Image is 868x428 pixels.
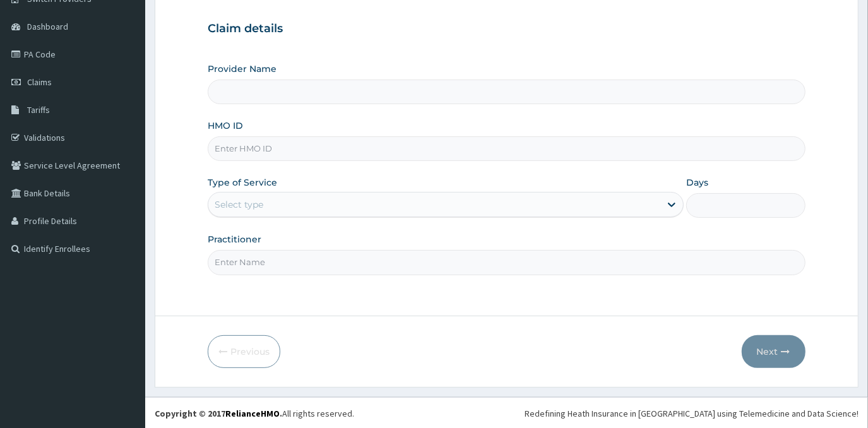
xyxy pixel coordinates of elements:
[208,62,276,75] label: Provider Name
[525,407,859,420] div: Redefining Heath Insurance in [GEOGRAPHIC_DATA] using Telemedicine and Data Science!
[155,408,282,419] strong: Copyright © 2017 .
[208,335,280,368] button: Previous
[208,233,261,246] label: Practitioner
[208,176,277,189] label: Type of Service
[27,21,68,32] span: Dashboard
[215,198,263,211] div: Select type
[208,136,805,161] input: Enter HMO ID
[208,250,805,275] input: Enter Name
[225,408,280,419] a: RelianceHMO
[208,22,805,36] h3: Claim details
[686,176,708,189] label: Days
[27,76,52,88] span: Claims
[742,335,806,368] button: Next
[27,104,50,116] span: Tariffs
[208,119,243,132] label: HMO ID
